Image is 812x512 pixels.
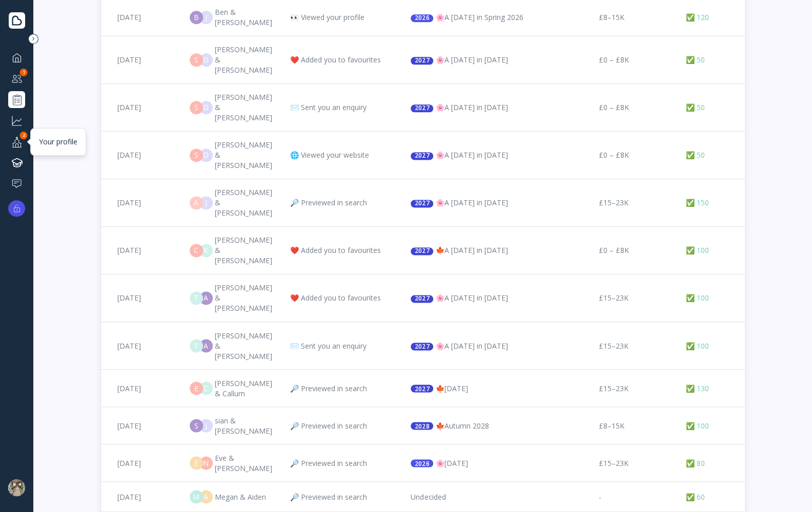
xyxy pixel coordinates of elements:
div: [PERSON_NAME] & [PERSON_NAME] [213,330,274,361]
div: £0 – £8K [599,245,629,255]
div: 2027 [411,200,433,207]
div: Your profile [39,137,77,147]
div: ✅ 80 [686,458,705,468]
div: 🍁 [DATE] [411,383,468,393]
div: Couples manager [8,70,25,87]
div: T [190,339,203,352]
div: [PERSON_NAME] & [PERSON_NAME] [213,235,274,266]
div: 2027 [411,385,433,392]
div: B [190,11,203,24]
div: [DATE] [117,245,141,255]
div: A [199,490,213,503]
div: [PERSON_NAME] & [PERSON_NAME] [213,92,274,123]
div: E [190,456,203,470]
div: 🔎 Previewed in search [290,458,367,468]
div: 2027 [411,104,433,112]
div: ✅ 100 [686,420,709,431]
div: Grow your business [8,112,25,129]
button: Upgrade options [8,200,25,217]
div: Eve & [PERSON_NAME] [213,453,274,473]
div: S [190,53,203,67]
div: E [190,381,203,395]
div: [DATE] [117,102,141,113]
div: £15–23K [599,340,628,351]
div: A [190,196,203,209]
div: £0 – £8K [599,150,629,160]
div: [PERSON_NAME] & Callum [213,378,274,398]
div: £15–23K [599,293,628,303]
div: ✅ 100 [686,340,709,351]
div: D [199,53,213,67]
div: 🔎 Previewed in search [290,420,367,431]
div: 1 [20,69,28,76]
div: [DATE] [117,420,141,431]
div: £15–23K [599,458,628,468]
div: 🌸 [DATE] [411,458,468,468]
div: J [199,419,213,432]
div: D [199,101,213,114]
div: A [199,339,213,352]
div: ✅ 100 [686,293,709,303]
div: 👀 Viewed your profile [290,12,364,23]
div: ✅ 50 [686,102,705,113]
div: ❤️ Added you to favourites [290,55,381,65]
div: ❤️ Added you to favourites [290,245,381,255]
div: £8–15K [599,420,624,431]
div: ❤️ Added you to favourites [290,293,381,303]
div: J [199,196,213,209]
a: Performance [8,91,25,108]
div: 2027 [411,57,433,65]
div: 🔎 Previewed in search [290,383,367,393]
div: ✅ 100 [686,245,709,255]
div: 🍁 A [DATE] in [DATE] [411,245,507,255]
div: D [199,148,213,162]
div: 2026 [411,459,433,467]
a: Knowledge hub [8,154,25,171]
div: J [199,11,213,24]
div: [DATE] [117,293,141,303]
div: [PERSON_NAME] & [PERSON_NAME] [213,140,274,170]
div: ✅ 60 [686,492,705,502]
div: ✅ 120 [686,12,709,23]
div: 🔎 Previewed in search [290,492,367,502]
div: [PERSON_NAME] & [PERSON_NAME] [213,283,274,313]
div: 🌸 A [DATE] in [DATE] [411,102,507,113]
div: 🍁 Autumn 2028 [411,420,489,431]
div: 🌸 A [DATE] in [DATE] [411,293,507,303]
div: S [190,419,203,432]
div: sian & [PERSON_NAME] [213,415,274,436]
div: T [190,291,203,305]
div: 🌸 A [DATE] in [DATE] [411,340,507,351]
div: S [190,101,203,114]
div: Megan & Aiden [213,492,266,502]
div: [DATE] [117,383,141,393]
div: 2026 [411,14,433,22]
div: 2 [20,132,28,139]
a: Dashboard [8,49,25,66]
div: ✅ 50 [686,150,705,160]
div: 2027 [411,295,433,303]
div: Ben & [PERSON_NAME] [213,7,274,28]
div: £8–15K [599,12,624,23]
div: [DATE] [117,340,141,351]
div: [DATE] [117,12,141,23]
div: K [199,244,213,257]
div: ✅ 130 [686,383,709,393]
div: C [190,244,203,257]
a: Your profile2 [8,133,25,150]
div: 2027 [411,152,433,160]
div: £15–23K [599,198,628,208]
div: £0 – £8K [599,102,629,113]
div: M [190,490,203,503]
div: 2027 [411,343,433,350]
div: [DATE] [117,150,141,160]
div: Help & support [8,175,25,192]
div: 🌐 Viewed your website [290,150,369,160]
div: [DATE] [117,458,141,468]
div: 🔎 Previewed in search [290,198,367,208]
div: 🌸 A [DATE] in Spring 2026 [411,12,523,23]
div: Your profile [8,133,25,150]
div: 🌸 A [DATE] in [DATE] [411,198,507,208]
